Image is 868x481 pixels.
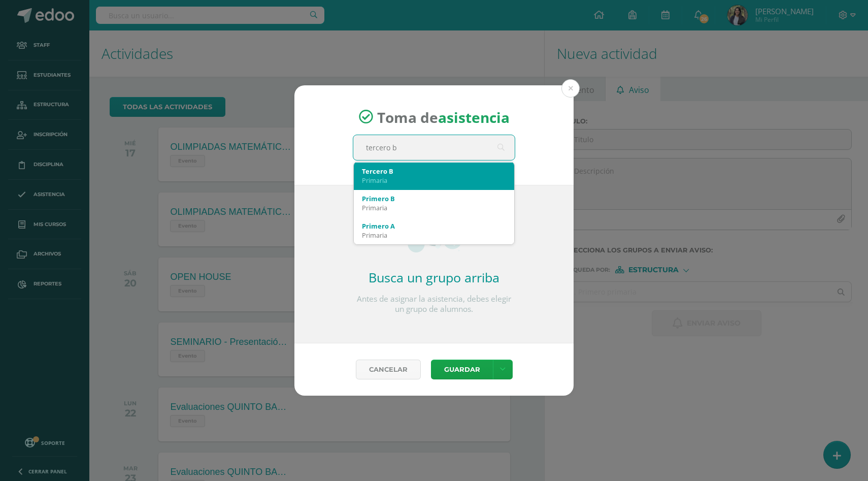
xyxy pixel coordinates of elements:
[353,135,515,160] input: Busca un grado o sección aquí...
[377,107,510,126] span: Toma de
[362,221,506,231] div: Primero A
[362,203,506,212] div: Primaria
[561,79,580,98] button: Close (Esc)
[362,167,506,176] div: Tercero B
[431,360,493,379] button: Guardar
[362,176,506,185] div: Primaria
[362,231,506,240] div: Primaria
[356,360,421,379] a: Cancelar
[353,294,515,314] p: Antes de asignar la asistencia, debes elegir un grupo de alumnos.
[362,194,506,203] div: Primero B
[353,269,515,286] h2: Busca un grupo arriba
[438,107,510,126] strong: asistencia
